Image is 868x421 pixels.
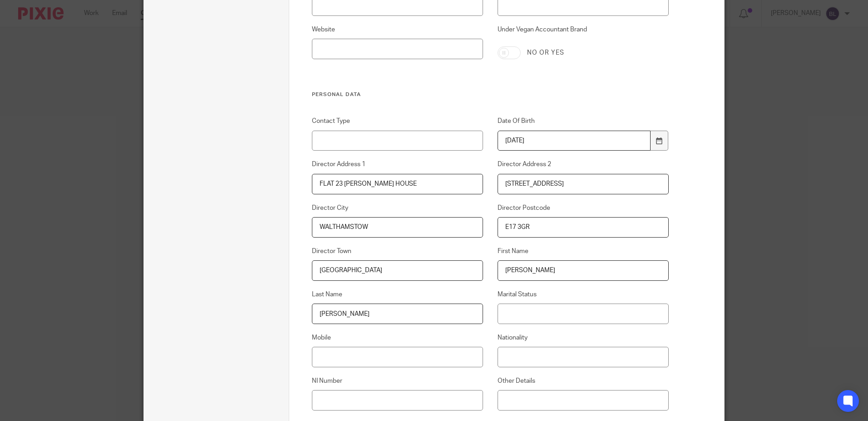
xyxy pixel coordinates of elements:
[498,160,669,169] label: Director Address 2
[312,117,483,126] label: Contact Type
[312,333,483,342] label: Mobile
[312,91,669,98] h3: Personal Data
[312,203,483,213] label: Director City
[498,117,669,126] label: Date Of Birth
[312,247,483,256] label: Director Town
[498,333,669,342] label: Nationality
[527,48,564,57] label: No or yes
[498,376,669,385] label: Other Details
[498,247,669,256] label: First Name
[312,25,483,34] label: Website
[312,160,483,169] label: Director Address 1
[498,203,669,213] label: Director Postcode
[498,131,651,151] input: Use the arrow keys to pick a date
[312,290,483,299] label: Last Name
[498,25,669,40] label: Under Vegan Accountant Brand
[312,376,483,385] label: NI Number
[498,290,669,299] label: Marital Status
